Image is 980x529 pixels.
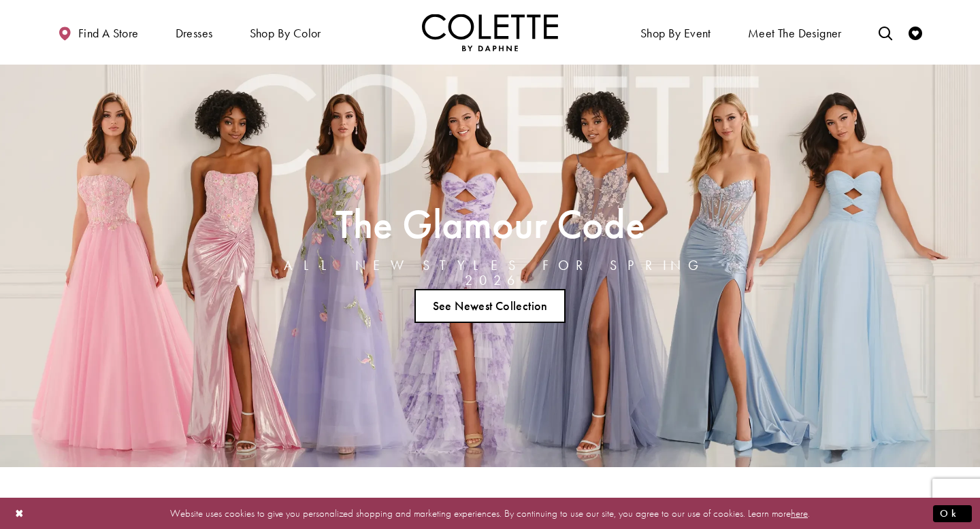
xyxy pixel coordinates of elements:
a: here [791,506,808,519]
span: Dresses [172,14,216,51]
button: Submit Dialog [933,505,972,522]
span: Shop by color [250,27,321,40]
p: Website uses cookies to give you personalized shopping and marketing experiences. By continuing t... [98,504,882,522]
a: See Newest Collection The Glamour Code ALL NEW STYLES FOR SPRING 2026 [414,289,566,323]
a: Check Wishlist [905,14,926,51]
img: Colette by Daphne [422,14,558,51]
ul: Slider Links [263,284,717,328]
span: Shop By Event [640,27,711,40]
a: Visit Home Page [422,14,558,51]
span: Shop By Event [637,14,715,51]
h2: The Glamour Code [267,205,713,243]
span: Find a store [78,27,139,40]
a: Find a store [54,14,142,51]
span: Dresses [176,27,213,40]
span: Shop by color [246,14,325,51]
a: Toggle search [875,14,896,51]
span: Meet the designer [748,27,842,40]
h4: ALL NEW STYLES FOR SPRING 2026 [267,258,713,288]
a: Meet the designer [745,14,845,51]
button: Close Dialog [8,501,31,525]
